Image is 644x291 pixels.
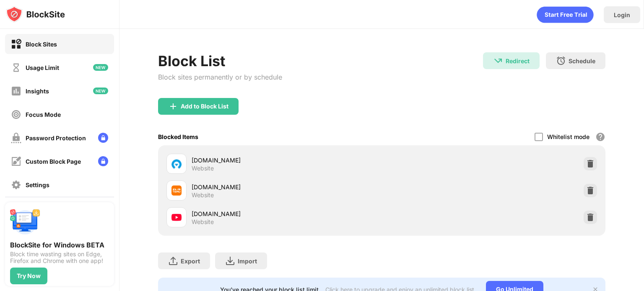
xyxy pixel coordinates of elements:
[11,86,21,96] img: insights-off.svg
[192,183,382,191] div: [DOMAIN_NAME]
[11,180,21,190] img: settings-off.svg
[93,64,108,71] img: new-icon.svg
[93,88,108,94] img: new-icon.svg
[6,6,65,23] img: logo-blocksite.svg
[171,185,182,196] img: favicons
[11,156,21,167] img: customize-block-page-off.svg
[10,251,109,264] div: Block time wasting sites on Edge, Firefox and Chrome with one app!
[10,207,40,237] img: push-desktop.svg
[158,133,198,140] div: Blocked Items
[11,62,21,73] img: time-usage-off.svg
[614,11,630,18] div: Login
[17,273,41,279] div: Try Now
[158,52,282,70] div: Block List
[192,218,214,226] div: Website
[11,109,21,120] img: focus-off.svg
[98,156,108,166] img: lock-menu.svg
[26,111,61,118] div: Focus Mode
[547,133,589,140] div: Whitelist mode
[537,6,594,23] div: animation
[26,64,59,71] div: Usage Limit
[192,156,382,165] div: [DOMAIN_NAME]
[26,41,57,48] div: Block Sites
[192,209,382,218] div: [DOMAIN_NAME]
[506,57,530,64] div: Redirect
[158,73,282,81] div: Block sites permanently or by schedule
[181,258,200,265] div: Export
[11,133,21,143] img: password-protection-off.svg
[26,181,49,188] div: Settings
[238,258,257,265] div: Import
[192,165,214,172] div: Website
[11,39,21,49] img: block-on.svg
[26,88,49,95] div: Insights
[171,212,182,222] img: favicons
[192,191,214,199] div: Website
[171,159,182,169] img: favicons
[569,57,595,64] div: Schedule
[26,134,86,142] div: Password Protection
[26,158,81,165] div: Custom Block Page
[181,103,229,110] div: Add to Block List
[10,241,109,249] div: BlockSite for Windows BETA
[98,133,108,143] img: lock-menu.svg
